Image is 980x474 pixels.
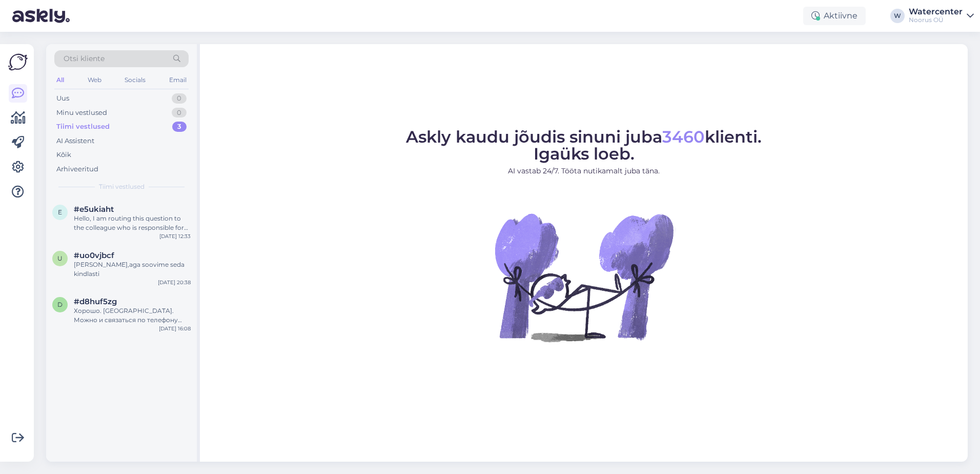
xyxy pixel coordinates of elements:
[54,73,66,87] div: All
[86,73,104,87] div: Web
[406,127,762,164] span: Askly kaudu jõudis sinuni juba klienti. Igaüks loeb.
[172,108,187,118] div: 0
[74,306,191,325] div: Хорошо. [GEOGRAPHIC_DATA]. Можно и связаться по телефону 58192473
[159,232,191,240] div: [DATE] 12:33
[8,52,28,72] img: Askly Logo
[56,122,110,132] div: Tiimi vestlused
[909,8,963,16] div: Watercenter
[74,214,191,232] div: Hello, I am routing this question to the colleague who is responsible for this topic. The reply m...
[172,93,187,104] div: 0
[909,16,963,24] div: Noorus OÜ
[74,260,191,279] div: [PERSON_NAME],aga soovime seda kindlasti
[158,279,191,286] div: [DATE] 20:38
[57,301,63,308] span: d
[64,53,105,64] span: Otsi kliente
[172,122,187,132] div: 3
[57,254,63,262] span: u
[74,205,114,214] span: #e5ukiaht
[803,7,866,25] div: Aktiivne
[909,8,974,24] a: WatercenterNoorus OÜ
[662,127,705,147] span: 3460
[890,9,905,23] div: W
[56,136,94,146] div: AI Assistent
[56,93,69,104] div: Uus
[159,325,191,332] div: [DATE] 16:08
[56,108,107,118] div: Minu vestlused
[74,297,117,306] span: #d8huf5zg
[56,150,71,160] div: Kõik
[167,73,189,87] div: Email
[406,166,762,176] p: AI vastab 24/7. Tööta nutikamalt juba täna.
[56,164,98,174] div: Arhiveeritud
[122,73,148,87] div: Socials
[58,208,62,216] span: e
[99,182,145,191] span: Tiimi vestlused
[74,251,114,260] span: #uo0vjbcf
[492,185,676,369] img: No Chat active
